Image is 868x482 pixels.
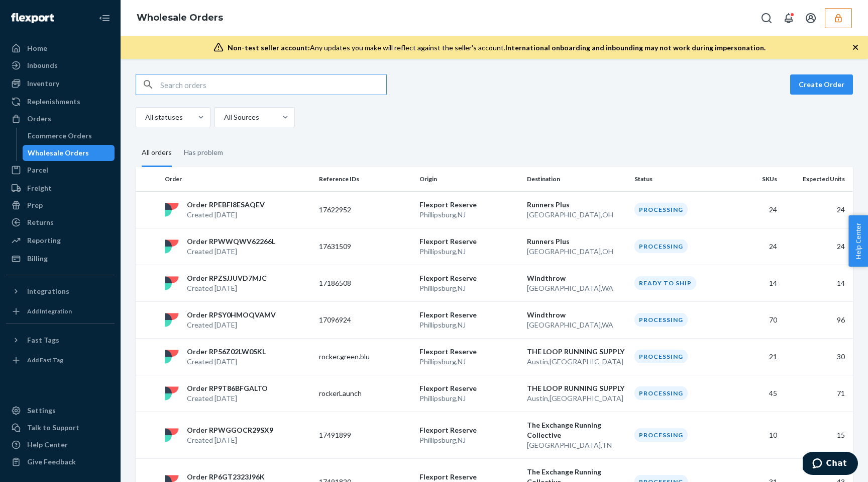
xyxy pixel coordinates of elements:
td: 70 [731,301,781,338]
p: [GEOGRAPHIC_DATA] , WA [527,283,626,293]
p: Created [DATE] [187,357,266,367]
th: Origin [415,167,523,191]
a: Settings [6,403,115,419]
div: Settings [27,406,56,416]
p: Order RPWGGOCR29SX9 [187,425,273,435]
p: Phillipsburg , NJ [419,210,519,220]
a: Inventory [6,75,115,92]
button: Open account menu [801,8,821,28]
span: Help Center [848,215,868,267]
img: flexport logo [165,239,179,254]
p: rockerLaunch [319,388,399,398]
td: 45 [731,375,781,412]
th: Expected Units [781,167,853,191]
img: Flexport logo [11,13,54,23]
th: SKUs [731,167,781,191]
input: Search orders [160,74,386,95]
a: Orders [6,111,115,127]
td: 14 [731,265,781,301]
div: Processing [634,203,688,216]
ol: breadcrumbs [129,4,231,33]
div: Processing [634,239,688,253]
input: All Sources [223,112,224,122]
button: Integrations [6,283,115,299]
td: 96 [781,301,853,338]
a: Help Center [6,437,115,453]
span: International onboarding and inbounding may not work during impersonation. [505,43,766,52]
p: 17186508 [319,278,399,288]
div: Processing [634,428,688,442]
a: Ecommerce Orders [23,128,115,144]
div: Inventory [27,78,59,89]
th: Status [630,167,731,191]
p: Flexport Reserve [419,347,519,357]
p: Austin , [GEOGRAPHIC_DATA] [527,357,626,367]
p: Created [DATE] [187,283,267,293]
p: Flexport Reserve [419,472,519,482]
div: Freight [27,183,52,193]
p: Order RPWWQWV62266L [187,236,275,247]
a: Wholesale Orders [23,145,115,161]
td: 71 [781,375,853,412]
th: Reference IDs [315,167,415,191]
p: THE LOOP RUNNING SUPPLY [527,383,626,393]
div: Orders [27,114,51,124]
p: [GEOGRAPHIC_DATA] , OH [527,247,626,257]
div: Processing [634,386,688,400]
p: Flexport Reserve [419,425,519,435]
div: Add Integration [27,307,72,315]
p: [GEOGRAPHIC_DATA] , TN [527,440,626,450]
a: Billing [6,251,115,267]
p: Runners Plus [527,200,626,210]
button: Give Feedback [6,454,115,470]
img: flexport logo [165,276,179,290]
div: Inbounds [27,60,58,70]
a: Prep [6,197,115,213]
td: 24 [781,228,853,265]
p: rocker.green.blu [319,352,399,362]
div: Reporting [27,235,61,246]
td: 21 [731,338,781,375]
p: Phillipsburg , NJ [419,283,519,293]
p: Windthrow [527,310,626,320]
div: Any updates you make will reflect against the seller's account. [228,43,766,53]
a: Replenishments [6,94,115,110]
th: Destination [523,167,630,191]
a: Returns [6,214,115,230]
span: Non-test seller account: [228,43,310,52]
button: Talk to Support [6,420,115,436]
div: Returns [27,217,54,227]
p: Austin , [GEOGRAPHIC_DATA] [527,393,626,404]
p: Order RPZSJJUVD7MJC [187,273,267,283]
p: THE LOOP RUNNING SUPPLY [527,347,626,357]
div: Wholesale Orders [28,148,89,158]
td: 15 [781,412,853,458]
p: Order RPSY0HMOQVAMV [187,310,276,320]
p: 17096924 [319,315,399,325]
div: Give Feedback [27,457,76,467]
a: Add Integration [6,303,115,319]
div: Replenishments [27,97,80,107]
p: Flexport Reserve [419,273,519,283]
p: Phillipsburg , NJ [419,320,519,330]
p: Flexport Reserve [419,200,519,210]
a: Wholesale Orders [137,12,223,23]
button: Fast Tags [6,332,115,348]
div: Billing [27,254,48,264]
p: Phillipsburg , NJ [419,393,519,404]
p: Order RP56Z02LW0SKL [187,347,266,357]
div: Home [27,43,47,53]
p: 17622952 [319,205,399,215]
button: Open Search Box [756,8,777,28]
div: Fast Tags [27,335,59,345]
button: Close Navigation [94,8,115,28]
div: Processing [634,350,688,363]
div: Parcel [27,165,48,175]
p: Runners Plus [527,236,626,247]
p: The Exchange Running Collective [527,420,626,440]
div: Prep [27,200,43,210]
div: Has problem [184,139,223,166]
p: Created [DATE] [187,393,268,404]
a: Inbounds [6,57,115,73]
p: [GEOGRAPHIC_DATA] , OH [527,210,626,220]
